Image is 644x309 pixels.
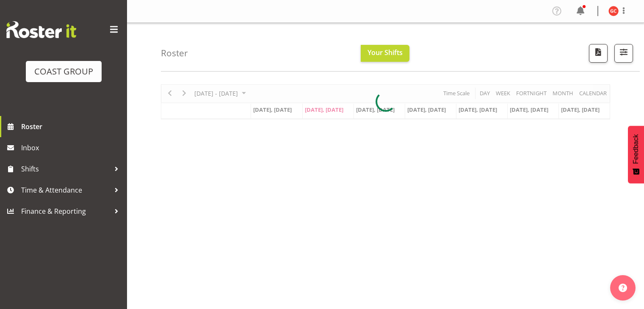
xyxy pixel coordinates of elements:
[368,48,403,57] span: Your Shifts
[161,48,188,58] h4: Roster
[589,44,608,63] button: Download a PDF of the roster according to the set date range.
[628,126,644,183] button: Feedback - Show survey
[21,141,123,154] span: Inbox
[361,45,409,62] button: Your Shifts
[21,184,110,196] span: Time & Attendance
[619,284,627,292] img: help-xxl-2.png
[614,44,633,63] button: Filter Shifts
[608,6,619,16] img: georgia-costain9019.jpg
[6,21,76,38] img: Rosterit website logo
[632,134,640,164] span: Feedback
[21,120,123,133] span: Roster
[34,65,93,78] div: COAST GROUP
[21,205,110,218] span: Finance & Reporting
[21,163,110,175] span: Shifts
